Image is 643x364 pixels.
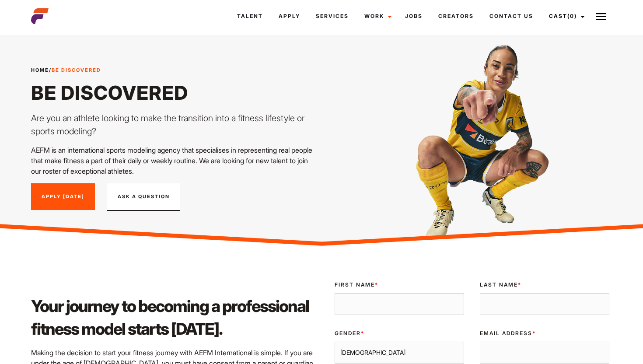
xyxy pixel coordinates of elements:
[397,4,430,28] a: Jobs
[31,295,316,340] h2: Your journey to becoming a professional fitness model starts [DATE].
[308,4,356,28] a: Services
[271,4,308,28] a: Apply
[541,4,590,28] a: Cast(0)
[480,329,609,337] label: Email Address
[229,4,271,28] a: Talent
[356,4,397,28] a: Work
[482,4,541,28] a: Contact Us
[107,183,180,211] button: Ask A Question
[31,145,316,176] p: AEFM is an international sports modeling agency that specialises in representing real people that...
[335,329,464,337] label: Gender
[335,281,464,289] label: First Name
[52,67,101,73] strong: Be Discovered
[31,112,316,138] p: Are you an athlete looking to make the transition into a fitness lifestyle or sports modeling?
[567,13,577,19] span: (0)
[31,7,49,25] img: cropped-aefm-brand-fav-22-square.png
[596,11,606,22] img: Burger icon
[31,66,101,74] span: /
[31,81,316,105] h1: Be Discovered
[430,4,482,28] a: Creators
[31,183,95,210] a: Apply [DATE]
[31,67,49,73] a: Home
[480,281,609,289] label: Last Name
